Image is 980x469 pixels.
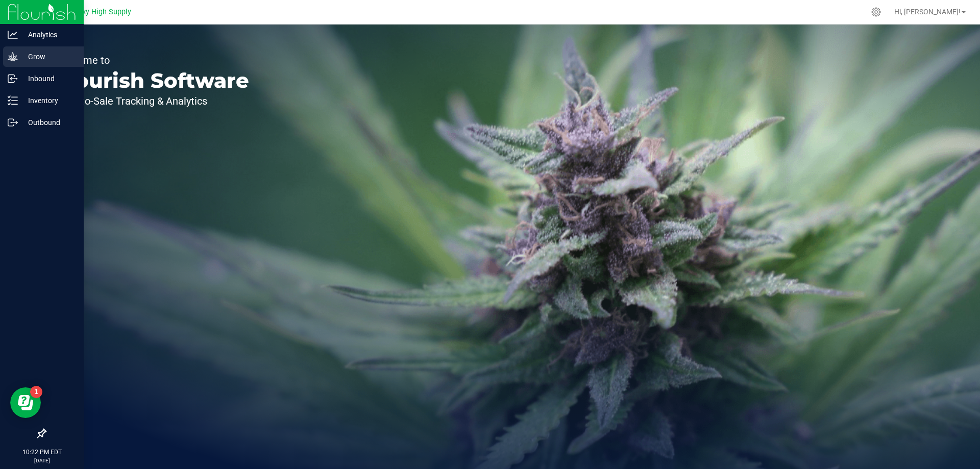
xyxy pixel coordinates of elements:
[55,55,249,65] p: Welcome to
[8,117,18,128] inline-svg: Outbound
[55,70,249,91] p: Flourish Software
[10,387,41,418] iframe: Resource center
[18,51,79,63] p: Grow
[894,8,961,16] span: Hi, [PERSON_NAME]!
[55,96,249,106] p: Seed-to-Sale Tracking & Analytics
[18,72,79,85] p: Inbound
[18,116,79,129] p: Outbound
[78,8,131,16] span: Sky High Supply
[8,73,18,84] inline-svg: Inbound
[30,386,42,398] iframe: Resource center unread badge
[18,94,79,107] p: Inventory
[5,448,79,457] p: 10:22 PM EDT
[18,29,79,41] p: Analytics
[8,30,18,40] inline-svg: Analytics
[8,95,18,106] inline-svg: Inventory
[8,52,18,62] inline-svg: Grow
[5,457,79,464] p: [DATE]
[870,7,883,17] div: Manage settings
